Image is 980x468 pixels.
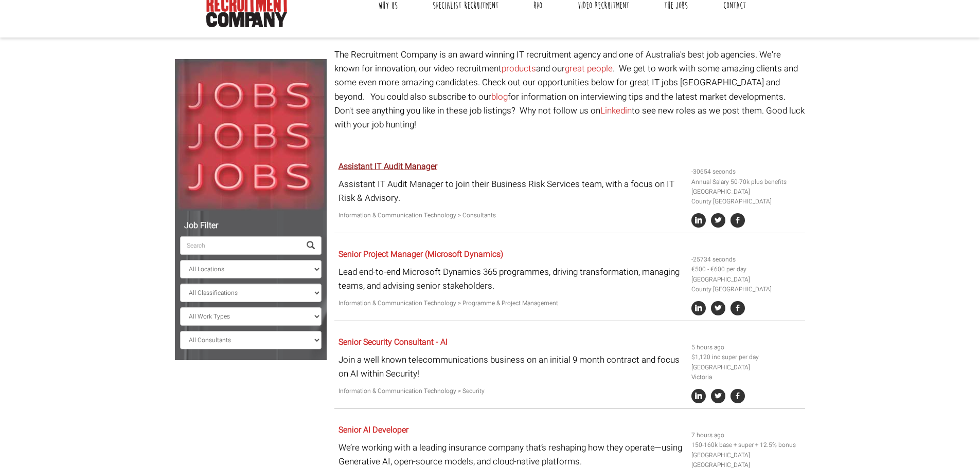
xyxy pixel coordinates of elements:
[338,424,408,436] a: Senior AI Developer
[691,177,801,187] li: Annual Salary 50-70k plus benefits
[491,90,508,103] a: blog
[691,430,801,440] li: 7 hours ago
[338,265,684,293] p: Lead end-to-end Microsoft Dynamics 365 programmes, driving transformation, managing teams, and ad...
[691,255,801,265] li: -25734 seconds
[180,221,322,231] h5: Job Filter
[691,265,801,274] li: €500 - €600 per day
[691,167,801,177] li: -30654 seconds
[338,248,503,260] a: Senior Project Manager (Microsoft Dynamics)
[691,363,801,382] li: [GEOGRAPHIC_DATA] Victoria
[691,352,801,362] li: $1,120 inc super per day
[338,298,684,308] p: Information & Communication Technology > Programme & Project Management
[338,177,684,205] p: Assistant IT Audit Manager to join their Business Risk Services team, with a focus on IT Risk & A...
[691,343,801,352] li: 5 hours ago
[691,440,801,450] li: 150-160k base + super + 12.5% bonus
[565,62,613,75] a: great people
[502,62,536,75] a: products
[600,104,632,117] a: Linkedin
[334,48,805,132] p: The Recruitment Company is an award winning IT recruitment agency and one of Australia's best job...
[338,211,684,220] p: Information & Communication Technology > Consultants
[338,336,448,348] a: Senior Security Consultant - AI
[180,236,300,255] input: Search
[338,353,684,381] p: Join a well known telecommunications business on an initial 9 month contract and focus on AI with...
[175,59,327,211] img: Jobs, Jobs, Jobs
[691,275,801,294] li: [GEOGRAPHIC_DATA] County [GEOGRAPHIC_DATA]
[338,386,684,396] p: Information & Communication Technology > Security
[691,187,801,207] li: [GEOGRAPHIC_DATA] County [GEOGRAPHIC_DATA]
[338,160,437,173] a: Assistant IT Audit Manager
